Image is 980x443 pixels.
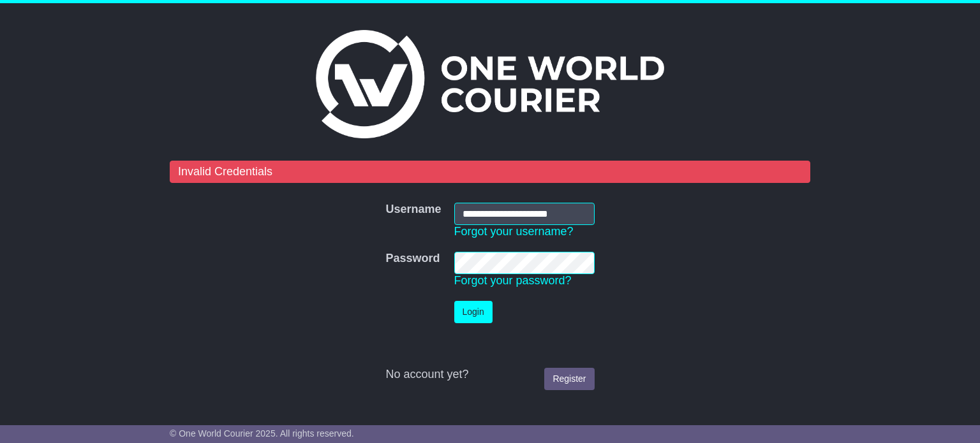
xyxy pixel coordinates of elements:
[316,30,664,138] img: One World
[454,274,572,287] a: Forgot your password?
[385,368,594,382] div: No account yet?
[170,161,810,184] div: Invalid Credentials
[454,301,493,323] button: Login
[454,225,574,238] a: Forgot your username?
[544,368,594,390] a: Register
[385,252,440,266] label: Password
[170,428,354,439] span: © One World Courier 2025. All rights reserved.
[385,203,441,217] label: Username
